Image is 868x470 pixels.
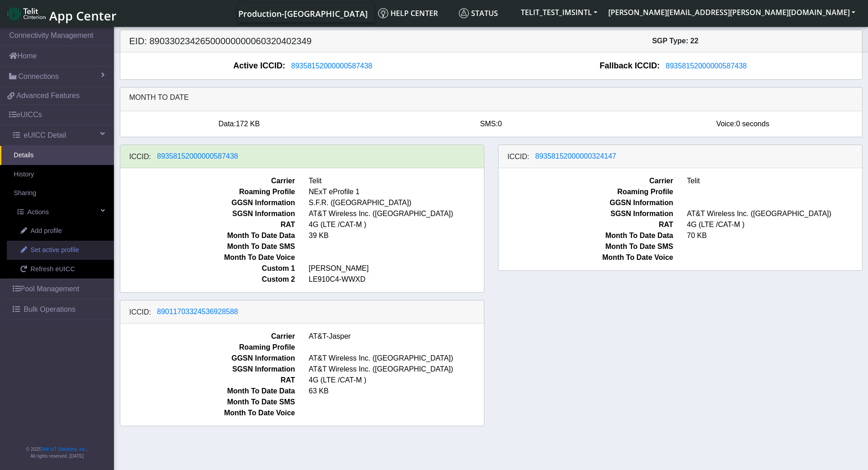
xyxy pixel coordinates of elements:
a: Pool Management [4,279,114,299]
span: GGSN Information [113,197,302,208]
h5: EID: 89033023426500000000060320402349 [123,36,491,46]
button: 89011703324536928588 [151,306,244,318]
span: RAT [113,375,302,386]
span: Roaming Profile [492,186,680,197]
a: Telit IoT Solutions, Inc. [41,447,87,452]
span: 89358152000000587438 [291,62,372,70]
h6: ICCID: [508,152,529,161]
button: 89358152000000587438 [660,60,753,72]
span: GGSN Information [113,353,302,364]
span: Connections [18,71,59,82]
span: SGP Type: 22 [652,37,699,45]
a: eUICC Detail [4,125,114,145]
span: Refresh eUICC [31,264,75,274]
span: Carrier [492,176,680,186]
span: Custom 2 [113,274,302,285]
a: Refresh eUICC [7,260,114,279]
span: Fallback ICCID: [600,60,660,72]
span: 172 KB [236,120,260,128]
a: Status [455,4,515,22]
span: Roaming Profile [113,342,302,353]
span: Custom 1 [113,263,302,274]
span: Month To Date Data [492,230,680,241]
span: Month To Date Voice [113,408,302,418]
span: LE910C4-WWXD [302,274,491,285]
span: Add profile [31,226,62,236]
span: eUICC Detail [24,130,66,141]
span: Carrier [113,331,302,342]
span: 0 seconds [736,120,769,128]
button: TELIT_TEST_IMSINTL [515,4,603,21]
h6: ICCID: [129,308,151,316]
span: Carrier [113,176,302,186]
span: Status [459,8,498,18]
span: SMS: [480,120,498,128]
button: 89358152000000587438 [151,150,244,162]
span: Data: [218,120,236,128]
span: Production-[GEOGRAPHIC_DATA] [238,8,368,19]
span: AT&T-Jasper [302,331,491,342]
img: logo-telit-cinterion-gw-new.png [7,6,46,21]
span: RAT [492,219,680,230]
span: 89358152000000587438 [157,152,238,160]
button: 89358152000000587438 [285,60,378,72]
img: knowledge.svg [378,8,388,18]
a: Bulk Operations [4,300,114,320]
span: Month To Date Data [113,230,302,241]
span: Active ICCID: [233,60,285,72]
span: GGSN Information [492,197,680,208]
span: AT&T Wireless Inc. ([GEOGRAPHIC_DATA]) [302,208,491,219]
button: 89358152000000324147 [529,150,622,162]
span: NExT eProfile 1 [302,186,491,197]
span: 39 KB [302,230,491,241]
span: 4G (LTE /CAT-M ) [302,219,491,230]
span: 63 KB [302,386,491,397]
span: Month To Date Voice [113,252,302,263]
a: Actions [4,203,114,222]
span: RAT [113,219,302,230]
span: App Center [49,7,117,24]
a: App Center [7,4,115,23]
a: Your current platform instance [238,4,367,22]
span: 89358152000000587438 [666,62,747,70]
span: Month To Date SMS [492,241,680,252]
span: Telit [302,176,491,186]
span: Bulk Operations [24,304,76,315]
span: 89011703324536928588 [157,308,238,315]
span: Month To Date SMS [113,397,302,408]
span: Set active profile [31,245,79,255]
span: Month To Date SMS [113,241,302,252]
span: AT&T Wireless Inc. ([GEOGRAPHIC_DATA]) [302,364,491,375]
a: Add profile [7,222,114,241]
h6: ICCID: [129,152,151,161]
span: [PERSON_NAME] [302,263,491,274]
span: Voice: [716,120,736,128]
span: AT&T Wireless Inc. ([GEOGRAPHIC_DATA]) [302,353,491,364]
span: 4G (LTE /CAT-M ) [302,375,491,386]
span: SGSN Information [113,364,302,375]
a: Set active profile [7,241,114,260]
span: Advanced Features [16,90,80,101]
span: S.F.R. ([GEOGRAPHIC_DATA]) [302,197,491,208]
span: SGSN Information [492,208,680,219]
span: 0 [498,120,502,128]
a: Help center [375,4,455,22]
span: Help center [378,8,438,18]
span: 89358152000000324147 [535,152,616,160]
span: Roaming Profile [113,186,302,197]
span: Actions [27,207,49,217]
span: SGSN Information [113,208,302,219]
button: [PERSON_NAME][EMAIL_ADDRESS][PERSON_NAME][DOMAIN_NAME] [603,4,861,21]
span: Month To Date Voice [492,252,680,263]
span: Month To Date Data [113,386,302,397]
img: status.svg [459,8,469,18]
h6: Month to date [129,93,853,102]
